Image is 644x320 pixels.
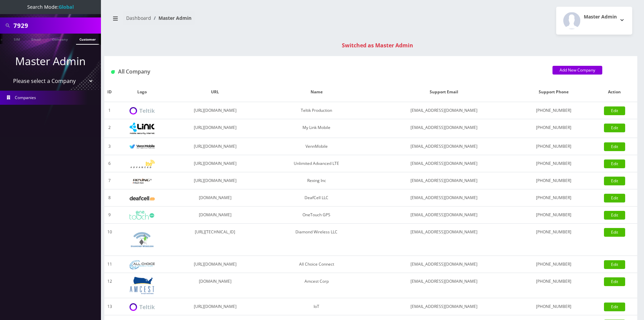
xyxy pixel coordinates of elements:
[604,159,625,168] a: Edit
[169,82,261,102] th: URL
[261,207,372,224] td: OneTouch GPS
[169,256,261,273] td: [URL][DOMAIN_NAME]
[261,82,372,102] th: Name
[552,66,602,75] a: Add New Company
[15,95,36,100] span: Companies
[104,273,115,298] td: 12
[169,189,261,207] td: [DOMAIN_NAME]
[592,82,637,102] th: Action
[104,189,115,207] td: 8
[261,298,372,315] td: IoT
[372,207,516,224] td: [EMAIL_ADDRESS][DOMAIN_NAME]
[104,224,115,256] td: 10
[261,172,372,189] td: Rexing Inc
[584,14,617,20] h2: Master Admin
[49,34,71,44] a: Company
[10,34,23,44] a: SIM
[372,119,516,138] td: [EMAIL_ADDRESS][DOMAIN_NAME]
[169,207,261,224] td: [DOMAIN_NAME]
[111,68,542,75] h1: All Company
[130,123,155,134] img: My Link Mobile
[556,7,632,35] button: Master Admin
[169,155,261,172] td: [URL][DOMAIN_NAME]
[604,177,625,185] a: Edit
[261,189,372,207] td: DeafCell LLC
[28,34,44,44] a: Email
[76,34,99,45] a: Customer
[130,227,155,252] img: Diamond Wireless LLC
[516,102,592,119] td: [PHONE_NUMBER]
[604,211,625,220] a: Edit
[516,119,592,138] td: [PHONE_NUMBER]
[372,138,516,155] td: [EMAIL_ADDRESS][DOMAIN_NAME]
[169,138,261,155] td: [URL][DOMAIN_NAME]
[130,144,155,149] img: VennMobile
[126,15,151,21] a: Dashboard
[516,155,592,172] td: [PHONE_NUMBER]
[104,138,115,155] td: 3
[261,119,372,138] td: My Link Mobile
[516,189,592,207] td: [PHONE_NUMBER]
[516,138,592,155] td: [PHONE_NUMBER]
[169,298,261,315] td: [URL][DOMAIN_NAME]
[104,155,115,172] td: 6
[59,4,74,10] strong: Global
[109,11,366,30] nav: breadcrumb
[104,102,115,119] td: 1
[27,4,74,10] span: Search Mode:
[111,41,644,49] div: Switched as Master Admin
[261,256,372,273] td: All Choice Connect
[516,298,592,315] td: [PHONE_NUMBER]
[130,211,155,220] img: OneTouch GPS
[13,19,99,32] input: Search All Companies
[604,260,625,269] a: Edit
[169,273,261,298] td: [DOMAIN_NAME]
[151,14,191,21] li: Master Admin
[516,172,592,189] td: [PHONE_NUMBER]
[372,256,516,273] td: [EMAIL_ADDRESS][DOMAIN_NAME]
[261,102,372,119] td: Teltik Production
[372,155,516,172] td: [EMAIL_ADDRESS][DOMAIN_NAME]
[104,82,115,102] th: ID
[372,82,516,102] th: Support Email
[104,256,115,273] td: 11
[516,82,592,102] th: Support Phone
[261,155,372,172] td: Unlimited Advanced LTE
[372,273,516,298] td: [EMAIL_ADDRESS][DOMAIN_NAME]
[372,298,516,315] td: [EMAIL_ADDRESS][DOMAIN_NAME]
[115,82,169,102] th: Logo
[604,142,625,151] a: Edit
[372,224,516,256] td: [EMAIL_ADDRESS][DOMAIN_NAME]
[604,303,625,311] a: Edit
[261,138,372,155] td: VennMobile
[104,298,115,315] td: 13
[130,303,155,311] img: IoT
[604,277,625,286] a: Edit
[604,106,625,115] a: Edit
[516,207,592,224] td: [PHONE_NUMBER]
[130,260,155,269] img: All Choice Connect
[372,172,516,189] td: [EMAIL_ADDRESS][DOMAIN_NAME]
[169,119,261,138] td: [URL][DOMAIN_NAME]
[169,102,261,119] td: [URL][DOMAIN_NAME]
[104,119,115,138] td: 2
[130,107,155,115] img: Teltik Production
[261,224,372,256] td: Diamond Wireless LLC
[604,194,625,202] a: Edit
[604,228,625,237] a: Edit
[372,189,516,207] td: [EMAIL_ADDRESS][DOMAIN_NAME]
[372,102,516,119] td: [EMAIL_ADDRESS][DOMAIN_NAME]
[516,256,592,273] td: [PHONE_NUMBER]
[111,70,115,74] img: All Company
[130,178,155,184] img: Rexing Inc
[130,196,155,200] img: DeafCell LLC
[169,172,261,189] td: [URL][DOMAIN_NAME]
[516,273,592,298] td: [PHONE_NUMBER]
[104,207,115,224] td: 9
[261,273,372,298] td: Amcest Corp
[516,224,592,256] td: [PHONE_NUMBER]
[130,160,155,168] img: Unlimited Advanced LTE
[604,124,625,132] a: Edit
[169,224,261,256] td: [URL][TECHNICAL_ID]
[104,172,115,189] td: 7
